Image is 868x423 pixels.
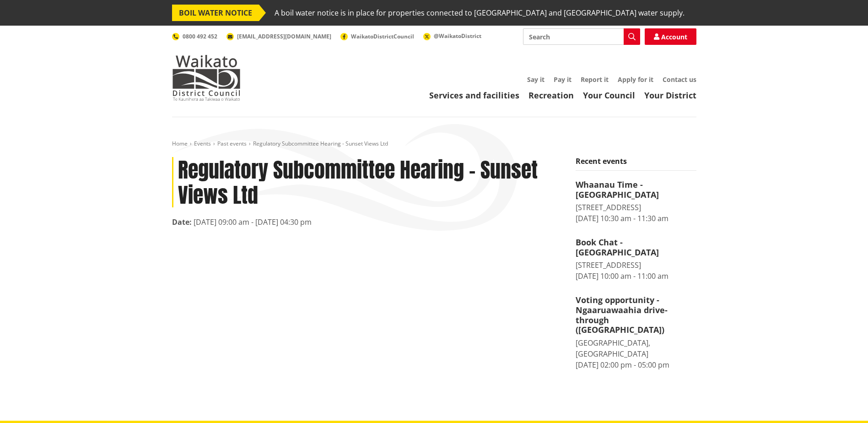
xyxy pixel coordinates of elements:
span: 0800 492 452 [183,33,217,40]
a: Your District [644,90,696,101]
span: A boil water notice is in place for properties connected to [GEOGRAPHIC_DATA] and [GEOGRAPHIC_DAT... [275,5,685,21]
a: 0800 492 452 [172,33,217,40]
a: Book Chat - [GEOGRAPHIC_DATA] [STREET_ADDRESS] [DATE] 10:00 am - 11:00 am [576,238,696,282]
div: [STREET_ADDRESS] [576,260,696,271]
a: Say it [527,75,545,84]
span: BOIL WATER NOTICE [172,5,259,21]
div: [STREET_ADDRESS] [576,202,696,213]
a: WaikatoDistrictCouncil [340,33,414,40]
h1: Regulatory Subcommittee Hearing - Sunset Views Ltd [172,157,562,207]
h4: Voting opportunity - Ngaaruawaahia drive-through ([GEOGRAPHIC_DATA]) [576,295,696,335]
a: Pay it [554,75,571,84]
a: Report it [581,75,609,84]
time: [DATE] 02:00 pm - 05:00 pm [576,360,669,370]
h4: Book Chat - [GEOGRAPHIC_DATA] [576,238,696,257]
a: Whaanau Time - [GEOGRAPHIC_DATA] [STREET_ADDRESS] [DATE] 10:30 am - 11:30 am [576,180,696,224]
a: Services and facilities [429,90,519,101]
a: Account [645,28,696,45]
a: Your Council [583,90,635,101]
a: Recreation [528,90,574,101]
a: Voting opportunity - Ngaaruawaahia drive-through ([GEOGRAPHIC_DATA]) [GEOGRAPHIC_DATA], [GEOGRAPH... [576,295,696,370]
span: @WaikatoDistrict [434,32,481,40]
strong: Date: [172,217,192,227]
a: Apply for it [618,75,653,84]
a: @WaikatoDistrict [423,32,481,40]
span: [EMAIL_ADDRESS][DOMAIN_NAME] [237,33,331,40]
h5: Recent events [576,157,696,171]
img: Waikato District Council - Te Kaunihera aa Takiwaa o Waikato [172,55,241,101]
a: Events [194,140,211,147]
a: Past events [217,140,247,147]
time: [DATE] 10:00 am - 11:00 am [576,271,669,281]
a: Contact us [663,75,696,84]
time: [DATE] 09:00 am - [DATE] 04:30 pm [194,217,312,227]
h4: Whaanau Time - [GEOGRAPHIC_DATA] [576,180,696,200]
span: WaikatoDistrictCouncil [351,33,414,40]
nav: breadcrumb [172,140,696,148]
span: Regulatory Subcommittee Hearing - Sunset Views Ltd [253,140,388,147]
a: [EMAIL_ADDRESS][DOMAIN_NAME] [226,33,331,40]
input: Search input [523,28,640,45]
time: [DATE] 10:30 am - 11:30 am [576,213,669,223]
div: [GEOGRAPHIC_DATA], [GEOGRAPHIC_DATA] [576,337,696,359]
a: Home [172,140,188,147]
